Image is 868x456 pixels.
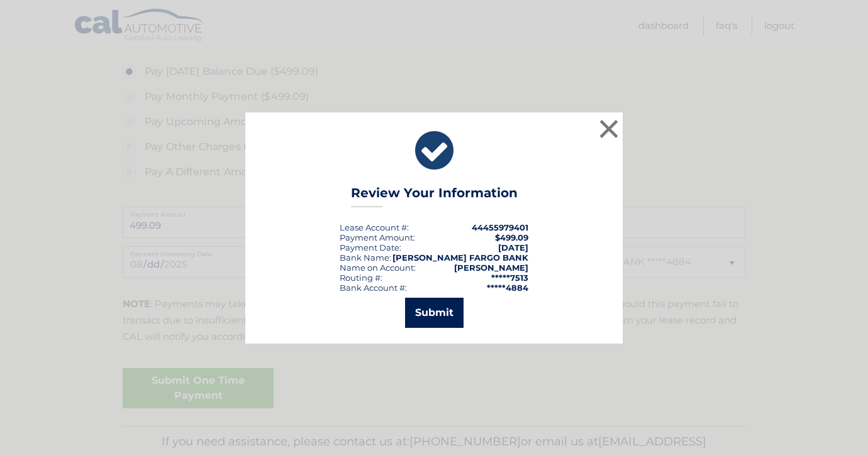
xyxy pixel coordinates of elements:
h3: Review Your Information [351,185,518,207]
div: Bank Account #: [340,283,407,293]
button: Submit [405,298,464,328]
strong: [PERSON_NAME] [454,263,528,273]
span: $499.09 [495,232,528,242]
div: : [340,242,401,252]
div: Payment Amount: [340,232,415,242]
strong: 44455979401 [472,222,528,232]
div: Bank Name: [340,252,391,263]
div: Lease Account #: [340,222,409,232]
strong: [PERSON_NAME] FARGO BANK [392,252,528,263]
div: Name on Account: [340,263,416,273]
span: Payment Date [340,242,399,252]
button: × [596,116,621,141]
span: [DATE] [498,242,528,252]
div: Routing #: [340,273,382,283]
